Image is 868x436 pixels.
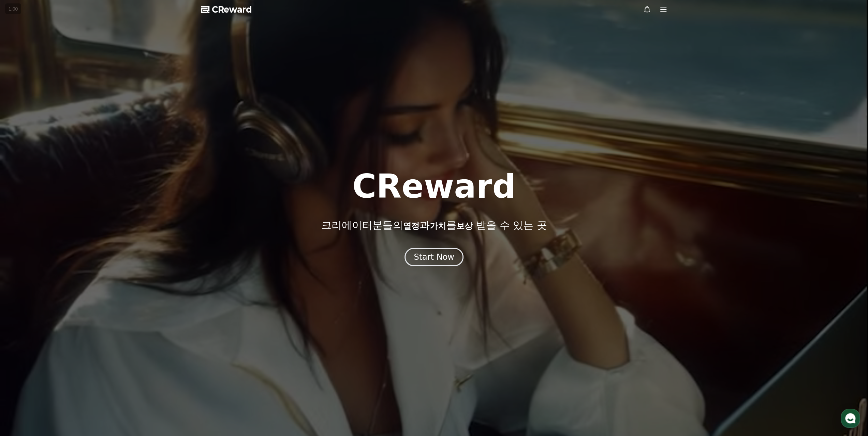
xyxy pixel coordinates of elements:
p: 크리에이터분들의 과 를 받을 수 있는 곳 [321,219,547,231]
span: 보상 [456,221,472,231]
span: 홈 [21,226,26,232]
a: 설정 [88,216,131,233]
button: Start Now [404,248,464,266]
div: Start Now [414,252,454,262]
span: 대화 [62,227,71,232]
a: CReward [201,4,252,15]
span: 열정 [403,221,419,231]
span: 설정 [105,226,114,232]
a: 홈 [2,216,45,233]
span: CReward [212,4,252,15]
h1: CReward [352,170,516,203]
a: Start Now [404,255,464,261]
span: 가치 [429,221,446,231]
a: 대화 [45,216,88,233]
